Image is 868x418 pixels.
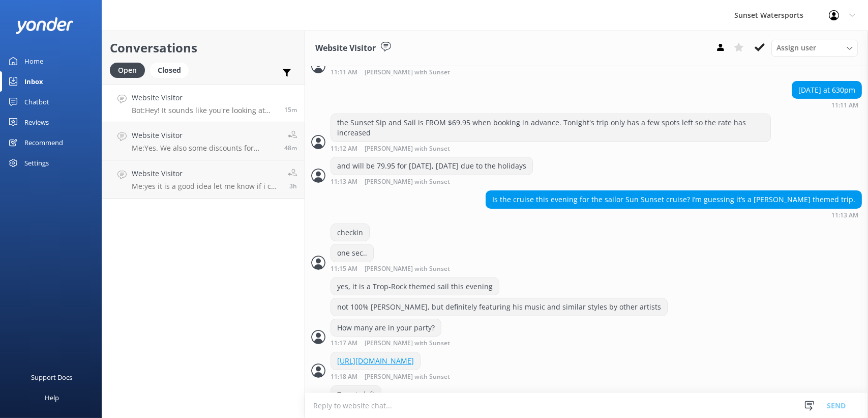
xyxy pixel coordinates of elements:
div: Help [45,387,59,408]
a: Website VisitorMe:yes it is a good idea let me know if i can be of any help deciding which trip3h [102,160,305,199]
div: Aug 29 2025 10:13am (UTC -05:00) America/Cancun [331,178,533,185]
div: yes, it is a Trop-Rock themed sail this evening [331,278,499,295]
div: Reviews [24,112,49,132]
span: [PERSON_NAME] with Sunset [365,146,450,152]
a: Closed [150,64,194,75]
span: [PERSON_NAME] with Sunset [365,374,450,380]
div: one sec.. [331,244,373,262]
div: the Sunset Sip and Sail is FROM $69.95 when booking in advance. Tonight's trip only has a few spo... [331,114,770,141]
div: Open [110,63,145,78]
div: Aug 29 2025 10:13am (UTC -05:00) America/Cancun [486,211,862,218]
div: Aug 29 2025 10:11am (UTC -05:00) America/Cancun [331,68,483,76]
strong: 11:11 AM [331,69,357,76]
div: Is the cruise this evening for the sailor Sun Sunset cruise? I’m guessing it’s a [PERSON_NAME] th... [486,191,861,208]
span: Aug 29 2025 07:13am (UTC -05:00) America/Cancun [289,182,297,190]
h4: Website Visitor [132,168,280,179]
h2: Conversations [110,38,297,58]
strong: 11:13 AM [331,179,357,185]
a: Open [110,64,150,75]
div: Closed [150,63,189,78]
span: [PERSON_NAME] with Sunset [365,69,450,76]
div: Support Docs [32,367,73,387]
h4: Website Visitor [132,92,277,103]
div: Inbox [24,71,43,92]
div: Recommend [24,132,63,153]
div: Chatbot [24,92,49,112]
span: [PERSON_NAME] with Sunset [365,179,450,185]
div: Aug 29 2025 10:17am (UTC -05:00) America/Cancun [331,339,483,347]
h4: Website Visitor [132,130,277,141]
div: not 100% [PERSON_NAME], but definitely featuring his music and similar styles by other artists [331,298,667,316]
div: Aug 29 2025 10:18am (UTC -05:00) America/Cancun [331,373,483,380]
p: Me: Yes. We also some discounts for September. When will you be in [GEOGRAPHIC_DATA]? [132,144,277,153]
div: [DATE] at 630pm [792,81,861,99]
p: Bot: Hey! It sounds like you're looking at the Sunset Sip & Sail. Prices can vary based on date a... [132,106,277,115]
span: [PERSON_NAME] with Sunset [365,266,450,272]
a: [URL][DOMAIN_NAME] [337,356,414,366]
div: Aug 29 2025 10:11am (UTC -05:00) America/Cancun [792,101,862,108]
div: Aug 29 2025 10:15am (UTC -05:00) America/Cancun [331,265,483,272]
span: [PERSON_NAME] with Sunset [365,340,450,347]
div: Assign User [771,40,858,56]
div: and will be 79.95 for [DATE], [DATE] due to the holidays [331,157,532,175]
div: Home [24,51,43,71]
a: Website VisitorMe:Yes. We also some discounts for September. When will you be in [GEOGRAPHIC_DATA... [102,122,305,160]
strong: 11:12 AM [331,146,357,152]
strong: 11:13 AM [831,212,858,218]
p: Me: yes it is a good idea let me know if i can be of any help deciding which trip [132,182,280,191]
strong: 11:15 AM [331,266,357,272]
div: checkin [331,224,369,241]
a: Website VisitorBot:Hey! It sounds like you're looking at the Sunset Sip & Sail. Prices can vary b... [102,84,305,122]
div: Settings [24,153,49,173]
strong: 11:18 AM [331,374,357,380]
span: Aug 29 2025 10:10am (UTC -05:00) America/Cancun [284,105,297,114]
strong: 11:11 AM [831,102,858,108]
span: Assign user [776,42,816,53]
div: How many are in your party? [331,319,441,337]
strong: 11:17 AM [331,340,357,347]
h3: Website Visitor [315,42,376,55]
span: Aug 29 2025 09:37am (UTC -05:00) America/Cancun [284,144,297,152]
div: Aug 29 2025 10:12am (UTC -05:00) America/Cancun [331,145,771,152]
div: 7 spots left [331,386,381,403]
img: yonder-white-logo.png [15,17,74,34]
